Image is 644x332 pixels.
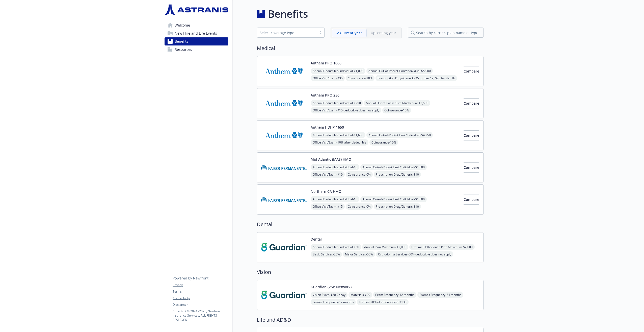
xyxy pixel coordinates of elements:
button: Guardian (VSP Network) [311,284,352,290]
span: Compare [464,69,479,74]
span: Annual Deductible/Individual - $250 [311,100,363,106]
span: Coinsurance - 0% [346,203,373,210]
a: Benefits [165,37,228,45]
span: Compare [464,133,479,138]
span: Annual Deductible/Individual - $0 [311,196,359,202]
h2: Vision [257,268,484,276]
span: Resources [175,45,192,54]
a: Accessibility [173,296,228,300]
span: Office Visit/Exam - $10 [311,171,345,178]
span: Benefits [175,37,188,45]
span: Office Visit/Exam - 10% after deductible [311,139,368,146]
img: Kaiser Permanente Insurance Company carrier logo [261,189,307,210]
span: Annual Out-of-Pocket Limit/Individual - $1,500 [360,164,427,170]
button: Anthem PPO 250 [311,92,339,98]
p: Copyright © 2024 - 2025 , Newfront Insurance Services, ALL RIGHTS RESERVED [173,309,228,322]
button: Northern CA HMO [311,189,341,194]
a: Welcome [165,21,228,29]
span: Coinsurance - 10% [369,139,398,146]
span: Lifetime Orthodontia Plan Maximum - $2,000 [409,244,475,250]
button: Dental [311,236,322,242]
span: Materials - $20 [348,292,372,298]
img: Kaiser Permanente Insurance Company carrier logo [261,157,307,178]
span: Annual Out-of-Pocket Limit/Individual - $4,250 [366,132,433,138]
span: New Hire and Life Events [175,29,217,37]
img: Anthem Blue Cross carrier logo [261,125,307,146]
span: Compare [464,165,479,170]
span: Coinsurance - 10% [382,107,411,113]
p: Current year [340,30,362,36]
span: Annual Plan Maximum - $2,000 [362,244,408,250]
img: Anthem Blue Cross carrier logo [261,92,307,114]
span: Office Visit/Exam - $15 [311,203,345,210]
span: Prescription Drug/Generic - $10 [374,171,421,178]
span: Exam Frequency - 12 months [373,292,416,298]
p: Upcoming year [371,30,396,35]
span: Compare [464,197,479,202]
input: search by carrier, plan name or type [408,28,484,38]
button: Anthem PPO 1000 [311,60,341,66]
span: Office Visit/Exam - $35 [311,75,345,81]
span: Compare [464,101,479,106]
span: Annual Out-of-Pocket Limit/Individual - $5,000 [366,68,433,74]
a: Terms [173,289,228,294]
a: Privacy [173,283,228,287]
span: Coinsurance - 20% [346,75,374,81]
span: Vision Exam - $20 Copay [311,292,347,298]
span: Upcoming year [366,29,400,37]
span: Annual Out-of-Pocket Limit/Individual - $1,500 [360,196,427,202]
span: Welcome [175,21,190,29]
span: Major Services - 50% [343,251,375,257]
img: Guardian carrier logo [261,284,307,306]
span: Lenses Frequency - 12 months [311,299,356,305]
span: Coinsurance - 0% [346,171,373,178]
span: Frames Frequency - 24 months [417,292,463,298]
h2: Dental [257,221,484,228]
button: Compare [464,98,479,108]
h2: Life and AD&D [257,316,484,324]
span: Prescription Drug/Generic - $5 for tier 1a; $20 for tier 1b [375,75,457,81]
span: Annual Deductible/Individual - $1,000 [311,68,365,74]
span: Basic Services - 20% [311,251,342,257]
span: Prescription Drug/Generic - $10 [374,203,421,210]
a: New Hire and Life Events [165,29,228,37]
div: Select coverage type [260,30,314,35]
span: Annual Out-of-Pocket Limit/Individual - $2,500 [364,100,430,106]
h1: Benefits [268,6,308,21]
a: Disclaimer [173,302,228,307]
button: Compare [464,130,479,140]
a: Resources [165,45,228,54]
img: Guardian carrier logo [261,236,307,258]
img: Anthem Blue Cross carrier logo [261,60,307,82]
span: Frames - 20% of amount over $130 [357,299,409,305]
span: Annual Deductible/Individual - $1,650 [311,132,365,138]
button: Compare [464,195,479,205]
span: Orthodontia Services - 50% deductible does not apply [376,251,453,257]
button: Compare [464,66,479,76]
h2: Medical [257,44,484,52]
button: Compare [464,162,479,173]
button: Mid Atlantic (MAS) HMO [311,157,351,162]
span: Office Visit/Exam - $15 deductible does not apply [311,107,381,113]
span: Annual Deductible/Individual - $0 [311,164,359,170]
button: Anthem HDHP 1650 [311,125,344,130]
span: Annual Deductible/Individual - $50 [311,244,361,250]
